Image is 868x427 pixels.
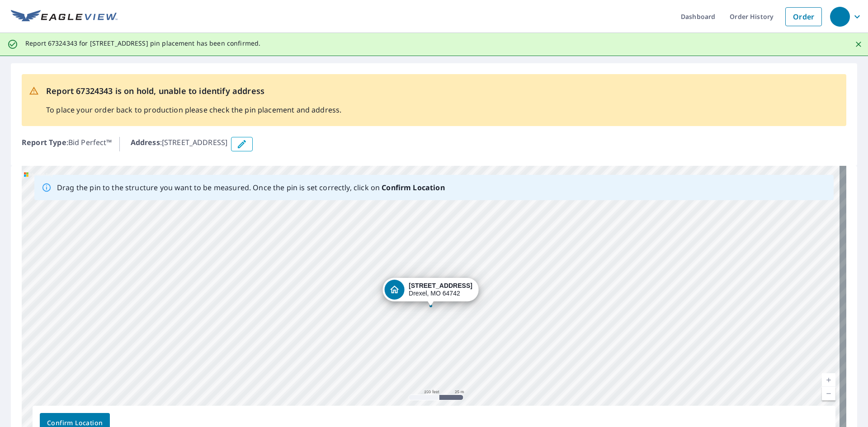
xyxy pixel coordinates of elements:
a: Current Level 18, Zoom Out [822,387,835,400]
a: Current Level 18, Zoom In [822,373,835,387]
button: Close [853,38,864,50]
div: Dropped pin, building 1, Residential property, 418 N 4th St Drexel, MO 64742 [382,278,479,306]
p: Report 67324343 is on hold, unable to identify address [46,85,341,97]
p: : Bid Perfect™ [22,137,112,151]
b: Confirm Location [382,183,444,192]
b: Report Type [22,137,66,147]
p: Report 67324343 for [STREET_ADDRESS] pin placement has been confirmed. [25,39,260,47]
strong: [STREET_ADDRESS] [409,282,472,289]
b: Address [131,137,160,147]
div: Drexel, MO 64742 [409,282,472,297]
p: : [STREET_ADDRESS] [131,137,228,151]
a: Order [785,7,822,26]
img: EV Logo [11,10,118,23]
p: Drag the pin to the structure you want to be measured. Once the pin is set correctly, click on [57,182,445,193]
p: To place your order back to production please check the pin placement and address. [46,104,341,115]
